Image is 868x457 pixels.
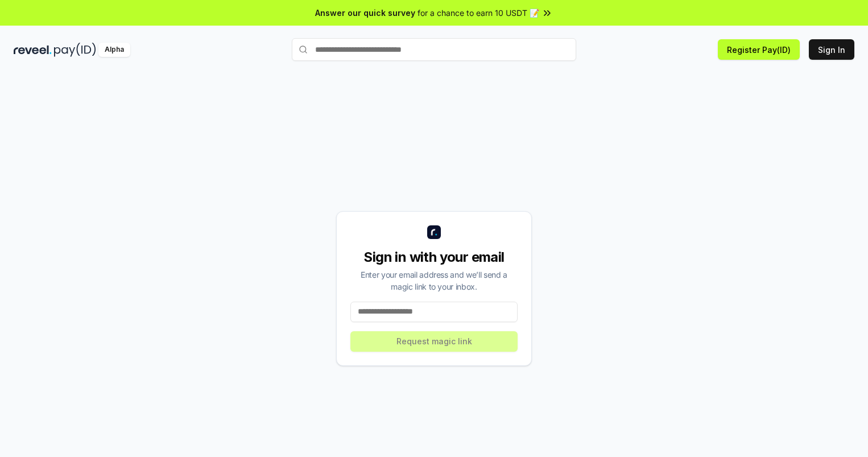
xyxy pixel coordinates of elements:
button: Register Pay(ID) [718,39,800,60]
div: Enter your email address and we’ll send a magic link to your inbox. [350,269,518,293]
img: reveel_dark [14,43,52,57]
span: for a chance to earn 10 USDT 📝 [418,7,539,19]
span: Answer our quick survey [315,7,415,19]
img: pay_id [54,43,96,57]
img: logo_small [427,225,441,239]
div: Sign in with your email [350,248,518,266]
button: Sign In [809,39,854,60]
div: Alpha [98,43,130,57]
